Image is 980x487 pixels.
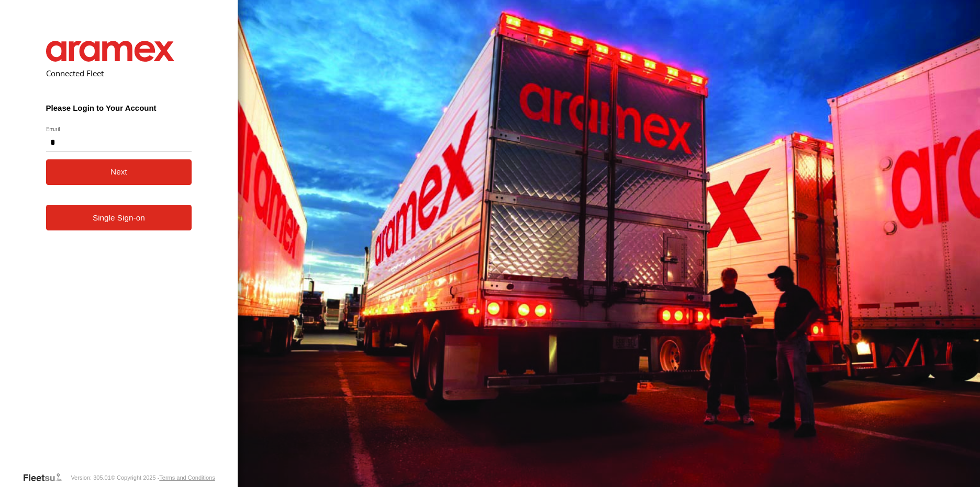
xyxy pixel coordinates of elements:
[71,474,110,481] div: Version: 305.01
[46,41,175,62] img: Aramex
[23,472,71,483] a: Visit our Website
[46,68,192,78] h2: Connected Fleet
[159,474,215,481] a: Terms and Conditions
[111,474,215,481] div: © Copyright 2025 -
[46,103,192,112] h3: Please Login to Your Account
[46,205,192,230] a: Single Sign-on
[46,159,192,185] button: Next
[46,125,192,133] label: Email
